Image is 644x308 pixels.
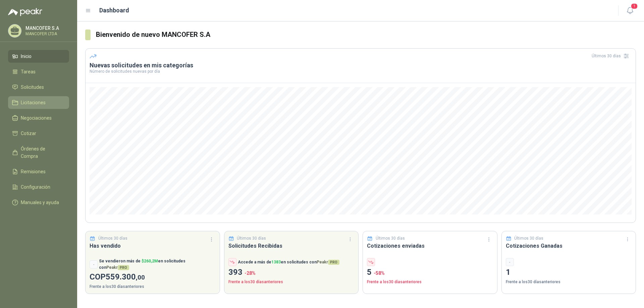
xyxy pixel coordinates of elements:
[21,199,59,206] span: Manuales y ayuda
[90,61,632,69] h3: Nuevas solicitudes en mis categorías
[21,168,46,175] span: Remisiones
[8,65,69,78] a: Tareas
[21,145,63,160] span: Órdenes de Compra
[228,279,355,285] p: Frente a los 30 días anteriores
[8,81,69,94] a: Solicitudes
[136,273,145,281] span: ,00
[376,235,405,242] p: Últimos 30 días
[506,266,632,279] p: 1
[367,242,493,250] h3: Cotizaciones enviadas
[8,8,42,16] img: Logo peakr
[8,112,69,124] a: Negociaciones
[99,258,216,271] p: Se vendieron más de en solicitudes con
[367,266,493,279] p: 5
[8,165,69,178] a: Remisiones
[106,272,145,282] span: 559.300
[106,265,129,270] span: Peakr
[8,196,69,209] a: Manuales y ayuda
[8,127,69,140] a: Cotizar
[8,181,69,193] a: Configuración
[98,235,127,242] p: Últimos 30 días
[90,69,632,73] p: Número de solicitudes nuevas por día
[592,51,632,61] div: Últimos 30 días
[21,114,52,122] span: Negociaciones
[374,270,385,276] span: -58 %
[228,242,355,250] h3: Solicitudes Recibidas
[514,235,543,242] p: Últimos 30 días
[90,284,216,290] p: Frente a los 30 días anteriores
[142,259,158,263] span: $ 260,2M
[506,279,632,285] p: Frente a los 30 días anteriores
[317,260,339,264] span: Peakr
[25,32,67,36] p: MANCOFER LTDA
[118,265,129,270] span: PRO
[271,260,281,264] span: 1383
[90,242,216,250] h3: Has vendido
[328,260,339,265] span: PRO
[245,270,256,276] span: -28 %
[631,3,638,9] span: 1
[90,271,216,284] p: COP
[21,183,50,191] span: Configuración
[506,258,514,266] div: -
[8,96,69,109] a: Licitaciones
[21,53,32,60] span: Inicio
[237,235,266,242] p: Últimos 30 días
[367,279,493,285] p: Frente a los 30 días anteriores
[624,5,636,17] button: 1
[8,142,69,163] a: Órdenes de Compra
[99,6,129,15] h1: Dashboard
[8,50,69,63] a: Inicio
[228,266,355,279] p: 393
[21,130,36,137] span: Cotizar
[506,242,632,250] h3: Cotizaciones Ganadas
[21,68,36,75] span: Tareas
[21,83,44,91] span: Solicitudes
[90,260,98,268] div: -
[96,29,636,40] h3: Bienvenido de nuevo MANCOFER S.A
[25,26,67,30] p: MANCOFER S.A
[21,99,46,106] span: Licitaciones
[238,259,339,265] p: Accede a más de en solicitudes con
